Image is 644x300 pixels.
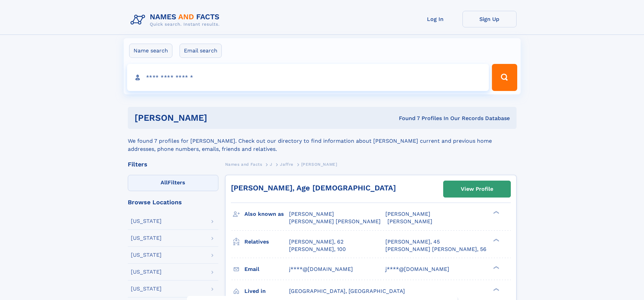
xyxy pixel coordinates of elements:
[408,11,462,27] a: Log In
[444,181,510,197] a: View Profile
[244,263,289,275] h3: Email
[180,44,222,58] label: Email search
[128,11,225,29] img: Logo Names and Facts
[387,218,432,225] span: [PERSON_NAME]
[161,179,168,186] span: All
[128,129,517,153] div: We found 7 profiles for [PERSON_NAME]. Check out our directory to find information about [PERSON_...
[492,210,500,215] div: ❯
[385,211,430,217] span: [PERSON_NAME]
[492,265,500,270] div: ❯
[289,288,405,294] span: [GEOGRAPHIC_DATA], [GEOGRAPHIC_DATA]
[270,162,272,167] span: J
[131,286,162,292] div: [US_STATE]
[492,238,500,242] div: ❯
[128,175,218,191] label: Filters
[131,269,162,275] div: [US_STATE]
[131,252,162,258] div: [US_STATE]
[128,161,218,167] div: Filters
[131,218,162,224] div: [US_STATE]
[131,235,162,241] div: [US_STATE]
[225,160,262,168] a: Names and Facts
[385,246,486,253] a: [PERSON_NAME] [PERSON_NAME], 56
[129,44,172,58] label: Name search
[462,11,517,27] a: Sign Up
[289,211,334,217] span: [PERSON_NAME]
[289,218,381,225] span: [PERSON_NAME] [PERSON_NAME]
[492,287,500,292] div: ❯
[289,246,346,253] a: [PERSON_NAME], 100
[231,184,396,192] a: [PERSON_NAME], Age [DEMOGRAPHIC_DATA]
[280,160,293,168] a: Jaffre
[280,162,293,167] span: Jaffre
[301,162,337,167] span: [PERSON_NAME]
[244,208,289,220] h3: Also known as
[492,64,517,91] button: Search Button
[461,181,493,197] div: View Profile
[128,199,218,205] div: Browse Locations
[244,285,289,297] h3: Lived in
[270,160,272,168] a: J
[244,236,289,248] h3: Relatives
[135,114,303,122] h1: [PERSON_NAME]
[385,238,440,246] a: [PERSON_NAME], 45
[127,64,489,91] input: search input
[303,115,510,122] div: Found 7 Profiles In Our Records Database
[289,238,343,246] a: [PERSON_NAME], 62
